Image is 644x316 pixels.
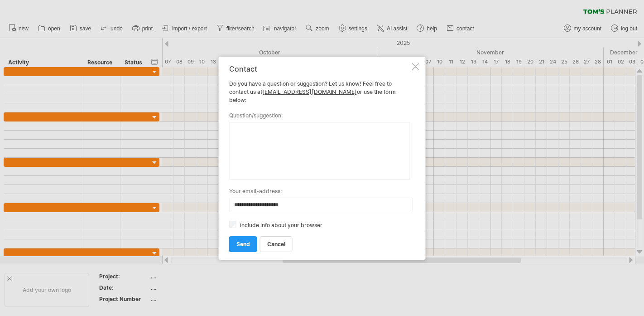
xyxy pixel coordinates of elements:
[240,222,322,228] label: include info about your browser
[267,241,285,248] span: cancel
[260,236,293,252] a: cancel
[229,112,410,120] label: question/suggestion:
[229,65,410,73] div: Contact
[236,241,250,248] span: send
[229,80,396,103] span: Do you have a question or suggestion? Let us know! Feel free to contact us at or use the form below:
[229,236,257,252] a: send
[229,187,410,195] label: your email-address:
[262,88,357,95] a: [EMAIL_ADDRESS][DOMAIN_NAME]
